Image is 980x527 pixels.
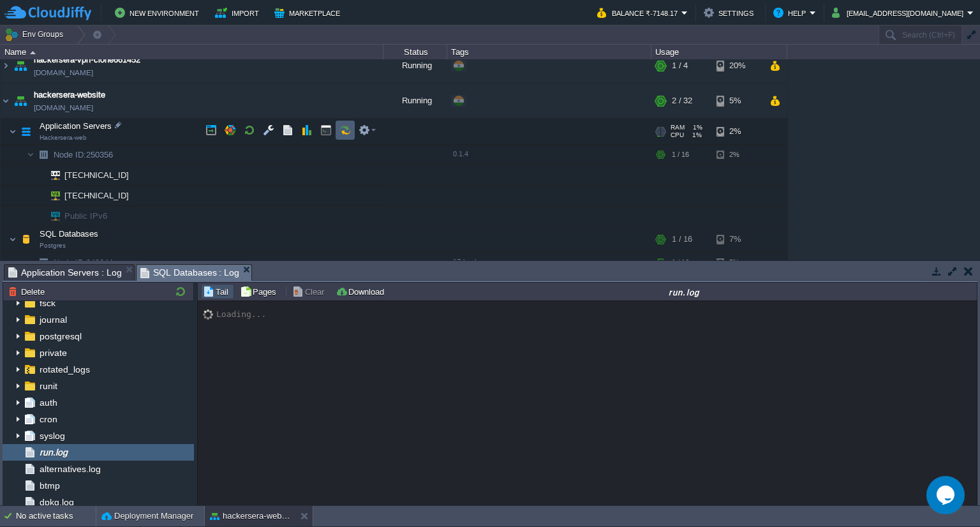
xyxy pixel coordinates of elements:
img: AMDAwAAAACH5BAEAAAAALAAAAAABAAEAAAICRAEAOw== [1,84,11,118]
div: run.log [393,286,976,297]
img: AMDAwAAAACH5BAEAAAAALAAAAAABAAEAAAICRAEAOw== [42,186,60,205]
div: 1 / 16 [672,145,689,165]
a: runit [37,380,59,392]
img: AMDAwAAAACH5BAEAAAAALAAAAAABAAEAAAICRAEAOw== [34,206,42,226]
span: 248844 [52,257,115,268]
img: AMDAwAAAACH5BAEAAAAALAAAAAABAAEAAAICRAEAOw== [9,226,17,252]
span: Application Servers : Log [8,265,122,280]
a: syslog [37,430,67,442]
a: Node ID:250356 [52,149,115,160]
button: Clear [292,286,328,297]
a: [TECHNICAL_ID] [63,170,131,180]
button: Delete [8,286,48,297]
a: [DOMAIN_NAME] [34,101,93,114]
span: SQL Databases : Log [140,265,240,281]
a: btmp [37,480,62,491]
img: AMDAwAAAACH5BAEAAAAALAAAAAABAAEAAAICRAEAOw== [9,119,17,144]
div: 7% [716,253,758,272]
a: private [37,347,69,359]
div: Running [383,48,447,83]
a: journal [37,314,69,325]
img: AMDAwAAAACH5BAEAAAAALAAAAAABAAEAAAICRAEAOw== [30,51,36,54]
div: 1 / 4 [672,48,688,83]
button: Pages [240,286,280,297]
span: 1% [689,131,702,139]
button: [EMAIL_ADDRESS][DOMAIN_NAME] [832,5,967,20]
img: AMDAwAAAACH5BAEAAAAALAAAAAABAAEAAAICRAEAOw== [11,84,29,118]
div: 2% [716,145,758,165]
a: cron [37,413,59,425]
a: postgresql [37,330,84,342]
img: AMDAwAAAACH5BAEAAAAALAAAAAABAAEAAAICRAEAOw== [34,186,42,205]
button: Tail [203,286,232,297]
button: Deployment Manager [101,510,193,523]
a: fsck [37,297,57,309]
a: alternatives.log [37,463,103,475]
span: Node ID: [54,258,86,267]
img: AMDAwAAAACH5BAEAAAAALAAAAAABAAEAAAICRAEAOw== [17,119,35,144]
a: Node ID:248844 [52,257,115,268]
button: Help [773,5,810,20]
img: AMDAwAAAACH5BAEAAAAALAAAAAABAAEAAAICRAEAOw== [34,165,42,185]
span: Application Servers [38,121,114,131]
span: 1% [690,124,702,131]
button: Balance ₹-7148.17 [597,5,681,20]
span: 250356 [52,149,115,160]
img: AMDAwAAAACH5BAEAAAAALAAAAAABAAEAAAICRAEAOw== [11,48,29,83]
img: AMDAwAAAACH5BAEAAAAALAAAAAABAAEAAAICRAEAOw== [27,253,34,272]
img: AMDAwAAAACH5BAEAAAAALAAAAAABAAEAAAICRAEAOw== [34,145,52,165]
a: rotated_logs [37,364,92,375]
a: hackersera-website [34,89,105,101]
button: Import [215,5,263,20]
div: Status [384,45,447,59]
span: RAM [671,124,685,131]
a: run.log [37,447,70,458]
button: hackersera-website [210,510,290,523]
div: Tags [448,45,651,59]
button: Env Groups [4,26,68,43]
span: [DOMAIN_NAME] [34,66,93,79]
iframe: chat widget [926,476,967,514]
img: AMDAwAAAACH5BAEAAAAALAAAAAABAAEAAAICRAEAOw== [34,253,52,272]
div: No active tasks [16,506,96,526]
img: AMDAwAAAACH5BAEAAAAALAAAAAABAAEAAAICRAEAOw== [17,226,35,252]
span: Node ID: [54,150,86,160]
button: Download [336,286,388,297]
span: auth [37,397,59,408]
a: hackersera-vpn-clone661452 [34,54,140,66]
div: Running [383,84,447,118]
div: 2% [716,119,758,144]
img: AMDAwAAAACH5BAEAAAAALAAAAAABAAEAAAICRAEAOw== [1,48,11,83]
div: 5% [716,84,758,118]
div: Loading... [216,309,266,319]
a: SQL DatabasesPostgres [38,229,100,239]
img: AMDAwAAAACH5BAEAAAAALAAAAAABAAEAAAICRAEAOw== [203,309,216,320]
span: [TECHNICAL_ID] [63,165,131,185]
span: CPU [671,131,684,139]
button: Marketplace [274,5,344,20]
a: [TECHNICAL_ID] [63,191,131,200]
a: dpkg.log [37,496,76,508]
span: 17-bookworm [453,258,496,265]
a: Public IPv6 [63,211,109,221]
div: Name [1,45,383,59]
img: AMDAwAAAACH5BAEAAAAALAAAAAABAAEAAAICRAEAOw== [27,145,34,165]
span: SQL Databases [38,228,100,239]
button: Settings [704,5,757,20]
button: New Environment [115,5,203,20]
span: [TECHNICAL_ID] [63,186,131,205]
span: Hackersera-web [40,134,87,142]
span: 0.1.4 [453,150,468,158]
